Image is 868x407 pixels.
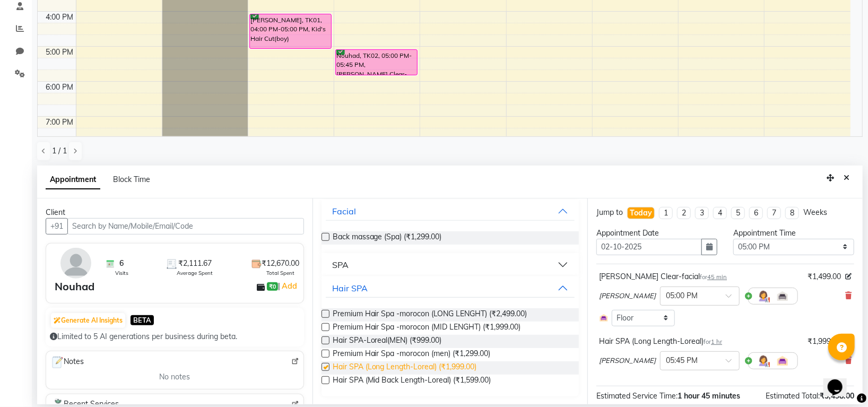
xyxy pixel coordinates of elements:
img: avatar [60,248,91,279]
img: Hairdresser.png [757,290,770,302]
span: ₹1,499.00 [808,271,841,282]
span: Visits [115,269,128,277]
input: yyyy-mm-dd [596,239,702,255]
button: Hair SPA [326,279,575,298]
div: Weeks [803,207,827,218]
div: 4:00 PM [44,12,76,23]
div: Limited to 5 AI generations per business during beta. [50,331,300,342]
div: Today [630,207,652,219]
li: 3 [695,207,709,219]
div: Facial [332,205,356,218]
span: 6 [119,258,124,269]
li: 7 [767,207,781,219]
div: Appointment Time [733,228,854,239]
span: Premium Hair Spa -morocon (MID LENGHT) (₹1,999.00) [333,322,521,335]
span: [PERSON_NAME] [599,356,656,366]
img: Interior.png [776,354,789,367]
span: ₹12,670.00 [262,258,299,269]
div: Hair SPA [332,282,368,295]
iframe: chat widget [823,365,857,396]
span: Estimated Service Time: [596,391,678,401]
img: Hairdresser.png [757,354,770,367]
div: Jump to [596,207,623,218]
button: SPA [326,255,575,274]
span: No notes [159,371,190,383]
span: 1 hr [711,338,722,345]
li: 4 [713,207,727,219]
button: Generate AI Insights [51,313,125,328]
a: Add [280,280,299,292]
div: 7:00 PM [44,117,76,128]
span: ₹0 [267,282,278,291]
div: Client [46,207,304,218]
button: Close [839,170,854,186]
span: Premium Hair Spa -morocon (LONG LENGHT) (₹2,499.00) [333,308,527,322]
span: Hair SPA (Long Length-Loreal) (₹1,999.00) [333,361,477,375]
div: Nouhad [55,279,94,295]
span: [PERSON_NAME] [599,291,656,301]
span: ₹2,111.67 [178,258,212,269]
li: 5 [731,207,745,219]
span: Premium Hair Spa -morocon (men) (₹1,299.00) [333,348,491,361]
img: Interior.png [776,290,789,302]
span: 1 / 1 [52,145,67,157]
small: for [704,338,722,345]
span: Block Time [113,175,150,184]
button: +91 [46,218,68,235]
span: Hair SPA-Loreal(MEN) (₹999.00) [333,335,442,348]
button: Facial [326,202,575,221]
div: Nouhad, TK02, 05:00 PM-05:45 PM, [PERSON_NAME] Clear-facial [336,50,417,75]
input: Search by Name/Mobile/Email/Code [67,218,304,235]
li: 8 [785,207,799,219]
span: Notes [50,356,84,369]
img: Interior.png [599,313,609,323]
div: 5:00 PM [44,47,76,58]
span: Estimated Total: [766,391,820,401]
div: [PERSON_NAME] Clear-facial [599,271,727,282]
span: Hair SPA (Mid Back Length-Loreal) (₹1,599.00) [333,375,491,388]
div: 6:00 PM [44,82,76,93]
span: 1 hour 45 minutes [678,391,740,401]
i: Edit price [845,273,852,280]
li: 1 [659,207,673,219]
div: [PERSON_NAME], TK01, 04:00 PM-05:00 PM, Kid's Hair Cut(boy) [250,14,331,48]
div: SPA [332,258,349,271]
li: 6 [749,207,763,219]
span: Appointment [46,170,100,189]
span: ₹1,999.00 [808,336,841,347]
li: 2 [677,207,691,219]
span: | [278,280,299,292]
div: Hair SPA (Long Length-Loreal) [599,336,722,347]
span: Average Spent [177,269,213,277]
span: Total Spent [266,269,294,277]
span: ₹3,498.00 [820,391,854,401]
span: BETA [131,315,154,325]
span: Back massage (Spa) (₹1,299.00) [333,231,442,245]
div: Appointment Date [596,228,717,239]
span: 45 min [707,273,727,281]
small: for [700,273,727,281]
